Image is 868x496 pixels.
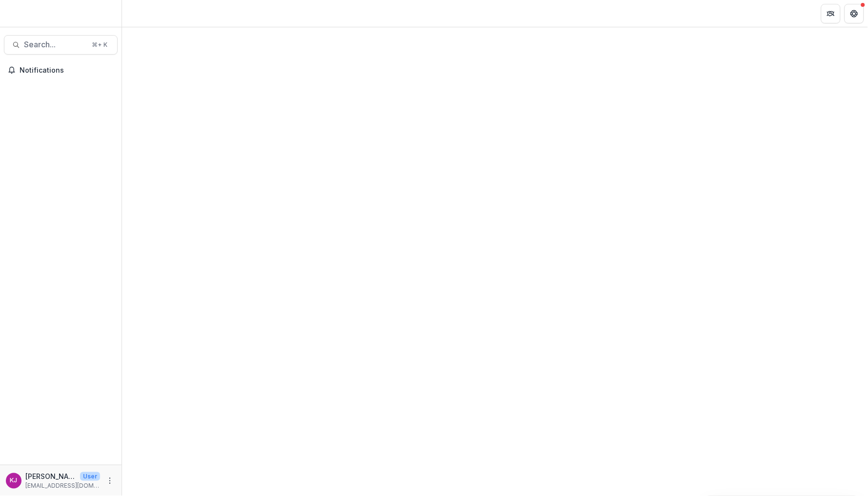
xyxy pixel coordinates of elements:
[845,4,864,23] button: Get Help
[80,472,100,481] p: User
[126,6,167,20] nav: breadcrumb
[4,62,118,78] button: Notifications
[104,475,116,487] button: More
[25,471,76,481] p: [PERSON_NAME]
[25,481,100,490] p: [EMAIL_ADDRESS][DOMAIN_NAME]
[10,477,18,484] div: Karen Jarrett
[20,66,114,75] span: Notifications
[90,40,109,50] div: ⌘ + K
[4,35,118,55] button: Search...
[24,40,86,49] span: Search...
[821,4,841,23] button: Partners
